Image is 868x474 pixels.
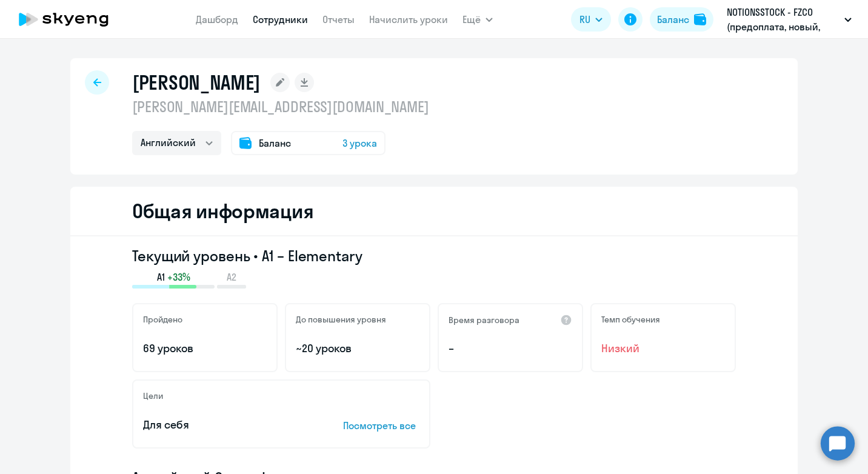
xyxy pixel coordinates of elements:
h5: Темп обучения [601,314,660,325]
button: RU [571,7,611,32]
span: Низкий [601,341,725,356]
h1: [PERSON_NAME] [132,70,261,95]
p: [PERSON_NAME][EMAIL_ADDRESS][DOMAIN_NAME] [132,97,429,116]
button: NOTIONSSTOCK - FZCO (предоплата, новый, 24г), Adnative LLC [721,5,858,34]
p: 69 уроков [143,341,267,356]
h5: Цели [143,390,163,401]
h5: Время разговора [449,315,519,325]
a: Отчеты [322,13,355,25]
a: Начислить уроки [369,13,448,25]
span: A1 [157,270,165,284]
span: Ещё [462,12,481,27]
img: balance [694,13,706,25]
button: Ещё [462,7,493,32]
p: NOTIONSSTOCK - FZCO (предоплата, новый, 24г), Adnative LLC [727,5,840,34]
p: Для себя [143,417,305,433]
div: Баланс [657,12,689,27]
h3: Текущий уровень • A1 – Elementary [132,246,736,265]
h2: Общая информация [132,199,313,223]
button: Балансbalance [650,7,713,32]
span: A2 [227,270,236,284]
span: Баланс [259,136,291,150]
span: +33% [167,270,190,284]
p: – [449,341,572,356]
a: Сотрудники [253,13,308,25]
span: 3 урока [342,136,377,150]
h5: До повышения уровня [296,314,386,325]
p: ~20 уроков [296,341,419,356]
p: Посмотреть все [343,418,419,433]
a: Дашборд [196,13,238,25]
h5: Пройдено [143,314,182,325]
span: RU [579,12,590,27]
